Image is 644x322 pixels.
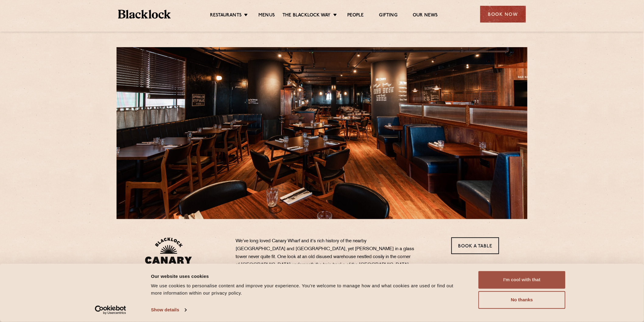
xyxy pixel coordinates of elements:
img: BL_CW_Logo_Website.svg [145,237,192,283]
button: I'm cool with that [478,271,565,289]
a: Show details [151,306,186,315]
a: Gifting [379,12,397,19]
a: Usercentrics Cookiebot - opens in a new window [84,306,137,315]
a: Restaurants [210,12,242,19]
a: Book a Table [451,237,499,254]
button: No thanks [478,291,565,309]
p: We’ve long loved Canary Wharf and it's rich history of the nearby [GEOGRAPHIC_DATA] and [GEOGRAPH... [236,237,415,300]
div: Book Now [480,6,526,23]
div: We use cookies to personalise content and improve your experience. You're welcome to manage how a... [151,282,465,297]
img: BL_Textured_Logo-footer-cropped.svg [118,10,171,19]
a: Menus [258,12,275,19]
a: The Blacklock Way [282,12,331,19]
a: Our News [413,12,438,19]
div: Our website uses cookies [151,273,465,280]
a: People [348,12,364,19]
